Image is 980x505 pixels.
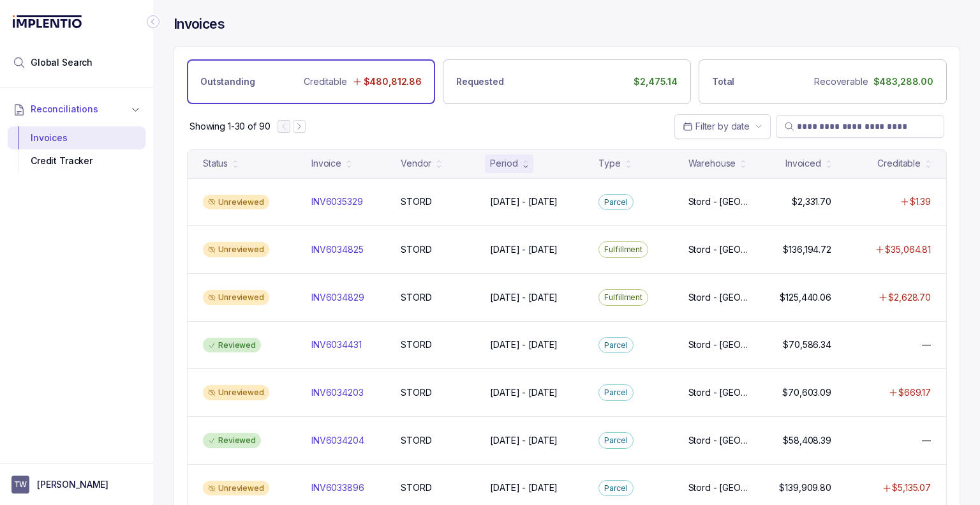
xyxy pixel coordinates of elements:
div: Unreviewed [203,385,269,400]
div: Warehouse [688,157,736,170]
p: [DATE] - [DATE] [490,481,558,494]
p: $5,135.07 [892,481,931,494]
p: $669.17 [898,386,931,399]
div: Reconciliations [8,124,145,176]
p: — [922,338,931,351]
p: Total [712,75,734,88]
p: Stord - [GEOGRAPHIC_DATA] [688,481,752,494]
p: $1.39 [910,195,931,208]
button: Date Range Picker [674,114,771,139]
p: STORD [401,481,431,494]
p: — [922,434,931,447]
button: Reconciliations [8,95,145,123]
span: Reconciliations [31,103,98,116]
p: [DATE] - [DATE] [490,386,558,399]
p: Stord - [GEOGRAPHIC_DATA] [688,386,752,399]
p: $2,331.70 [792,195,831,208]
p: Stord - [GEOGRAPHIC_DATA] [688,434,752,447]
p: INV6034204 [311,434,364,447]
p: [PERSON_NAME] [37,478,108,491]
p: INV6034431 [311,338,362,351]
p: Showing 1-30 of 90 [189,120,270,133]
span: User initials [11,476,29,494]
h4: Invoices [174,15,225,33]
p: Parcel [604,482,627,495]
p: STORD [401,291,431,304]
p: INV6033896 [311,481,364,494]
p: [DATE] - [DATE] [490,243,558,256]
p: Stord - [GEOGRAPHIC_DATA] [688,338,752,351]
p: Outstanding [200,75,255,88]
p: [DATE] - [DATE] [490,338,558,351]
div: Credit Tracker [18,149,135,172]
div: Reviewed [203,338,261,353]
p: STORD [401,338,431,351]
p: [DATE] - [DATE] [490,434,558,447]
span: Global Search [31,56,93,69]
p: $70,586.34 [783,338,831,351]
p: $70,603.09 [782,386,831,399]
p: STORD [401,386,431,399]
span: Filter by date [695,121,750,132]
button: User initials[PERSON_NAME] [11,476,142,494]
p: Requested [456,75,504,88]
search: Date Range Picker [683,120,750,133]
p: $125,440.06 [780,291,831,304]
p: $2,628.70 [888,291,931,304]
p: [DATE] - [DATE] [490,291,558,304]
p: Stord - [GEOGRAPHIC_DATA] [688,243,752,256]
div: Type [598,157,620,170]
div: Vendor [401,157,431,170]
p: Parcel [604,434,627,447]
p: Fulfillment [604,243,642,256]
p: Parcel [604,196,627,209]
p: $139,909.80 [779,481,831,494]
p: Parcel [604,386,627,399]
p: $483,288.00 [873,75,933,88]
div: Creditable [877,157,921,170]
p: STORD [401,195,431,208]
p: INV6035329 [311,195,363,208]
div: Invoice [311,157,341,170]
div: Invoiced [785,157,821,170]
p: STORD [401,243,431,256]
p: $480,812.86 [364,75,422,88]
p: $2,475.14 [634,75,678,88]
p: STORD [401,434,431,447]
p: Stord - [GEOGRAPHIC_DATA] [688,195,752,208]
div: Unreviewed [203,481,269,496]
div: Invoices [18,126,135,149]
p: Fulfillment [604,291,642,304]
button: Next Page [293,120,306,133]
div: Period [490,157,517,170]
p: $35,064.81 [885,243,931,256]
div: Unreviewed [203,290,269,305]
div: Reviewed [203,433,261,448]
p: INV6034829 [311,291,364,304]
div: Collapse Icon [145,14,161,29]
div: Status [203,157,228,170]
p: INV6034825 [311,243,364,256]
p: Stord - [GEOGRAPHIC_DATA] [688,291,752,304]
p: Recoverable [814,75,868,88]
p: $136,194.72 [783,243,831,256]
p: $58,408.39 [783,434,831,447]
p: Creditable [304,75,347,88]
div: Remaining page entries [189,120,270,133]
p: [DATE] - [DATE] [490,195,558,208]
p: INV6034203 [311,386,364,399]
div: Unreviewed [203,195,269,210]
p: Parcel [604,339,627,352]
div: Unreviewed [203,242,269,257]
